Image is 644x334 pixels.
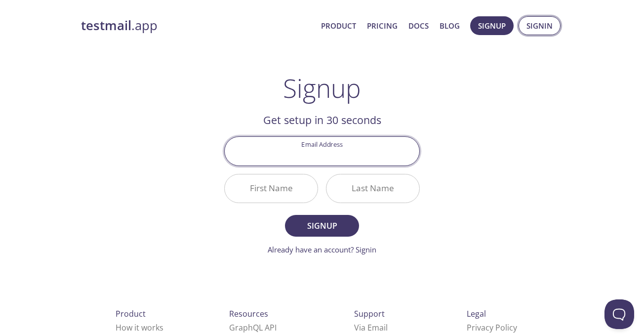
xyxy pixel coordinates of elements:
a: How it works [116,322,163,333]
a: Already have an account? Signin [268,245,376,254]
a: Via Email [354,322,388,333]
a: Docs [408,19,429,32]
h1: Signup [283,73,361,103]
button: Signup [470,16,514,35]
a: Product [321,19,356,32]
button: Signin [519,16,561,35]
span: Resources [229,308,268,319]
span: Support [354,308,385,319]
a: GraphQL API [229,322,277,333]
a: testmail.app [81,17,313,34]
iframe: Help Scout Beacon - Open [604,299,634,329]
span: Signin [526,19,553,32]
strong: testmail [81,17,131,34]
span: Signup [478,19,506,32]
a: Blog [440,19,460,32]
span: Product [116,308,146,319]
h2: Get setup in 30 seconds [224,112,420,128]
span: Legal [467,308,486,319]
a: Pricing [367,19,398,32]
button: Signup [285,215,359,237]
span: Signup [296,219,348,233]
a: Privacy Policy [467,322,517,333]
